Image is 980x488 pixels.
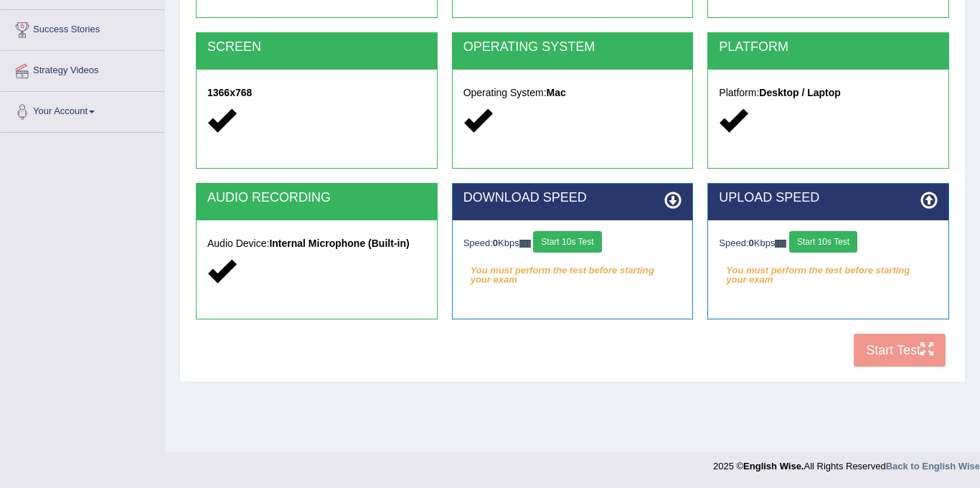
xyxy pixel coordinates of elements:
a: Success Stories [1,10,164,46]
a: Back to English Wise [886,461,980,471]
div: Speed: Kbps [463,231,682,256]
h5: Platform: [719,88,938,98]
img: ajax-loader-fb-connection.gif [775,240,786,248]
h5: Operating System: [463,88,682,98]
strong: 0 [749,238,754,248]
a: Strategy Videos [1,51,164,87]
strong: Internal Microphone (Built-in) [269,238,409,249]
strong: 1366x768 [207,87,252,98]
div: 2025 © All Rights Reserved [713,452,980,473]
h2: DOWNLOAD SPEED [463,191,682,205]
em: You must perform the test before starting your exam [719,260,938,281]
strong: English Wise. [743,461,804,471]
h2: OPERATING SYSTEM [463,40,682,55]
img: ajax-loader-fb-connection.gif [519,240,531,248]
button: Start 10s Test [533,231,601,253]
strong: Mac [547,87,566,98]
em: You must perform the test before starting your exam [463,260,682,281]
h2: UPLOAD SPEED [719,191,938,205]
h2: PLATFORM [719,40,938,55]
a: Your Account [1,92,164,128]
strong: 0 [493,238,498,248]
strong: Desktop / Laptop [759,87,841,98]
h2: AUDIO RECORDING [207,191,426,205]
div: Speed: Kbps [719,231,938,256]
h5: Audio Device: [207,238,426,249]
h2: SCREEN [207,40,426,55]
button: Start 10s Test [789,231,857,253]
